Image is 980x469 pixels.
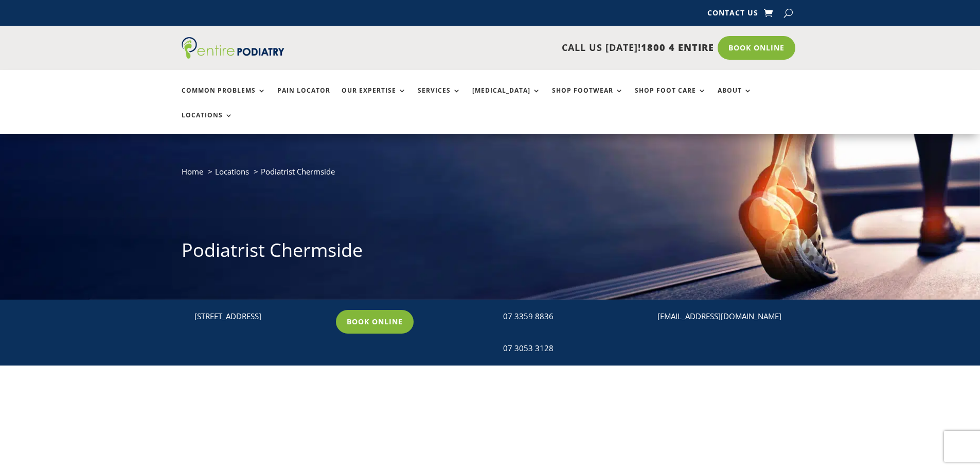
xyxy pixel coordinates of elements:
a: [EMAIL_ADDRESS][DOMAIN_NAME] [657,311,781,321]
nav: breadcrumb [182,165,799,186]
a: Shop Foot Care [635,87,706,109]
a: Pain Locator [277,87,330,109]
p: CALL US [DATE]! [324,41,714,55]
a: Home [182,166,203,177]
span: 1800 4 ENTIRE [641,41,714,54]
h1: Podiatrist Chermside [182,237,799,268]
a: [MEDICAL_DATA] [472,87,541,109]
a: Contact Us [707,9,758,21]
div: 07 3053 3128 [503,342,635,355]
a: Common Problems [182,87,266,109]
a: Locations [182,112,233,134]
a: Locations [215,166,249,177]
div: [STREET_ADDRESS] [194,310,327,323]
a: Our Expertise [342,87,406,109]
p: 07 3359 8836 [503,310,635,323]
a: Book Online [336,310,414,334]
span: Podiatrist Chermside [261,166,335,177]
a: Services [418,87,461,109]
a: Book Online [718,36,795,60]
a: Entire Podiatry [182,50,284,61]
a: About [718,87,752,109]
img: logo (1) [182,37,284,59]
a: Shop Footwear [552,87,623,109]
